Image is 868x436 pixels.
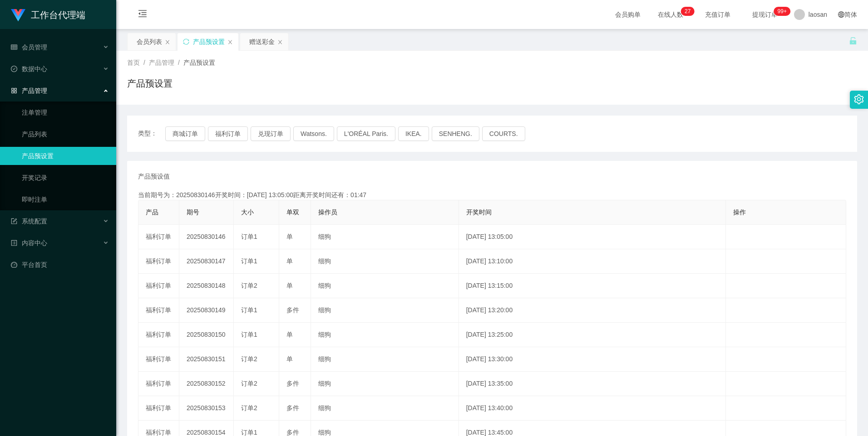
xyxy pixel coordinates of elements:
[138,172,170,181] span: 产品预设值
[277,39,283,45] i: 图标: close
[849,37,857,45] i: 图标: unlock
[459,274,726,298] td: [DATE] 13:15:00
[138,347,179,372] td: 福利订单
[179,323,234,347] td: 20250830150
[22,190,109,208] a: 即时注单
[11,239,47,247] span: 内容中心
[311,225,459,249] td: 细狗
[311,323,459,347] td: 细狗
[138,126,165,141] span: 类型：
[459,298,726,323] td: [DATE] 13:20:00
[337,126,395,141] button: L'ORÉAL Paris.
[286,208,299,216] span: 单双
[179,298,234,323] td: 20250830149
[179,372,234,396] td: 20250830152
[432,126,479,141] button: SENHENG.
[311,274,459,298] td: 细狗
[31,0,85,29] h1: 工作台代理端
[293,126,334,141] button: Watsons.
[179,347,234,372] td: 20250830151
[688,7,691,16] p: 7
[311,396,459,421] td: 细狗
[241,404,257,412] span: 订单2
[149,59,174,66] span: 产品管理
[241,257,257,265] span: 订单1
[286,429,299,436] span: 多件
[138,372,179,396] td: 福利订单
[286,404,299,412] span: 多件
[733,208,746,216] span: 操作
[146,208,158,216] span: 产品
[22,169,109,187] a: 开奖记录
[165,126,205,141] button: 商城订单
[774,7,790,16] sup: 1018
[11,11,85,18] a: 工作台代理端
[138,274,179,298] td: 福利订单
[183,59,215,66] span: 产品预设置
[11,9,25,22] img: logo.9652507e.png
[179,225,234,249] td: 20250830146
[241,355,257,363] span: 订单2
[748,11,782,18] span: 提现订单
[459,249,726,274] td: [DATE] 13:10:00
[138,396,179,421] td: 福利订单
[127,77,173,90] h1: 产品预设置
[22,125,109,143] a: 产品列表
[286,355,293,363] span: 单
[11,218,47,225] span: 系统配置
[241,282,257,289] span: 订单2
[482,126,525,141] button: COURTS.
[22,147,109,165] a: 产品预设置
[854,94,864,104] i: 图标: setting
[241,306,257,314] span: 订单1
[11,66,17,72] i: 图标: check-circle-o
[459,372,726,396] td: [DATE] 13:35:00
[251,126,291,141] button: 兑现订单
[138,298,179,323] td: 福利订单
[466,208,492,216] span: 开奖时间
[165,39,170,45] i: 图标: close
[138,190,846,200] div: 当前期号为：20250830146开奖时间：[DATE] 13:05:00距离开奖时间还有：01:47
[22,103,109,121] a: 注单管理
[187,208,199,216] span: 期号
[241,208,254,216] span: 大小
[459,347,726,372] td: [DATE] 13:30:00
[286,282,293,289] span: 单
[241,429,257,436] span: 订单1
[127,59,140,66] span: 首页
[11,44,17,50] i: 图标: table
[138,249,179,274] td: 福利订单
[286,233,293,240] span: 单
[286,331,293,338] span: 单
[179,274,234,298] td: 20250830148
[241,233,257,240] span: 订单1
[241,380,257,387] span: 订单2
[138,323,179,347] td: 福利订单
[137,33,162,50] div: 会员列表
[11,256,109,274] a: 图标: dashboard平台首页
[11,44,47,51] span: 会员管理
[241,331,257,338] span: 订单1
[459,225,726,249] td: [DATE] 13:05:00
[227,39,233,45] i: 图标: close
[681,7,694,16] sup: 27
[11,240,17,246] i: 图标: profile
[143,59,145,66] span: /
[398,126,429,141] button: IKEA.
[11,87,47,94] span: 产品管理
[653,11,688,18] span: 在线人数
[183,39,189,45] i: 图标: sync
[11,87,17,94] i: 图标: appstore-o
[459,396,726,421] td: [DATE] 13:40:00
[138,225,179,249] td: 福利订单
[208,126,248,141] button: 福利订单
[318,208,337,216] span: 操作员
[127,0,158,29] i: 图标: menu-fold
[311,372,459,396] td: 细狗
[459,323,726,347] td: [DATE] 13:25:00
[286,257,293,265] span: 单
[11,218,17,224] i: 图标: form
[685,7,688,16] p: 2
[193,33,225,50] div: 产品预设置
[286,306,299,314] span: 多件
